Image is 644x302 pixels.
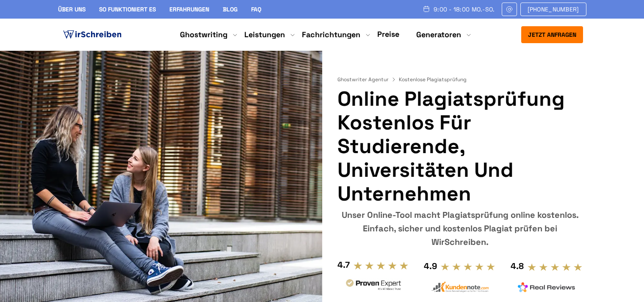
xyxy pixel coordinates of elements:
[337,258,350,272] div: 4.7
[521,26,583,43] button: Jetzt anfragen
[302,30,360,40] a: Fachrichtungen
[251,5,261,13] a: FAQ
[399,76,467,83] span: Kostenlose Plagiatsprüfung
[345,278,402,294] img: provenexpert
[431,281,489,293] img: kundennote
[377,29,399,39] a: Preise
[244,30,285,40] a: Leistungen
[169,5,209,13] a: Erfahrungen
[416,30,461,40] a: Generatoren
[434,6,495,13] span: 9:00 - 18:00 Mo.-So.
[61,28,123,41] img: logo ghostwriter-österreich
[353,261,409,270] img: stars
[58,5,86,13] a: Über uns
[506,6,513,13] img: Email
[180,30,227,40] a: Ghostwriting
[424,259,437,273] div: 4.9
[337,87,583,206] h1: Online Plagiatsprüfung kostenlos für Studierende, Universitäten und Unternehmen
[528,6,579,13] span: [PHONE_NUMBER]
[337,208,583,249] div: Unser Online-Tool macht Plagiatsprüfung online kostenlos. Einfach, sicher und kostenlos Plagiat p...
[527,263,583,272] img: stars
[440,262,496,272] img: stars
[99,5,156,13] a: So funktioniert es
[520,3,586,16] a: [PHONE_NUMBER]
[518,282,575,292] img: realreviews
[423,5,430,12] img: Schedule
[337,76,397,83] a: Ghostwriter Agentur
[511,259,524,273] div: 4.8
[223,5,238,13] a: Blog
